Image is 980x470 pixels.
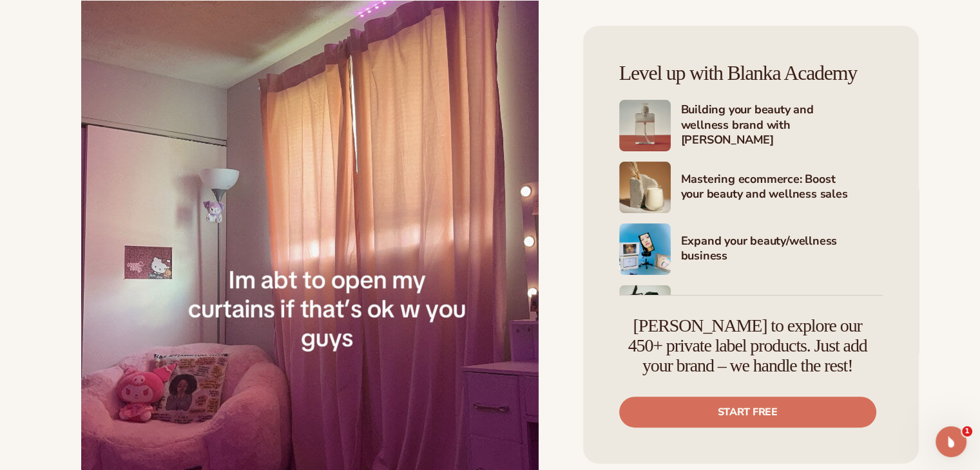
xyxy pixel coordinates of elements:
[619,285,883,337] a: Shopify Image 6 Marketing your beauty and wellness brand 101
[619,223,883,275] a: Shopify Image 5 Expand your beauty/wellness business
[619,162,671,213] img: Shopify Image 4
[619,223,671,275] img: Shopify Image 5
[962,426,972,437] span: 1
[619,316,876,375] h4: [PERSON_NAME] to explore our 450+ private label products. Just add your brand – we handle the rest!
[619,100,671,151] img: Shopify Image 3
[619,100,883,151] a: Shopify Image 3 Building your beauty and wellness brand with [PERSON_NAME]
[619,162,883,213] a: Shopify Image 4 Mastering ecommerce: Boost your beauty and wellness sales
[619,285,671,337] img: Shopify Image 6
[681,234,883,265] h4: Expand your beauty/wellness business
[681,172,883,203] h4: Mastering ecommerce: Boost your beauty and wellness sales
[681,102,883,149] h4: Building your beauty and wellness brand with [PERSON_NAME]
[619,397,876,428] a: Start free
[936,426,966,457] iframe: Intercom live chat
[619,62,883,84] h4: Level up with Blanka Academy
